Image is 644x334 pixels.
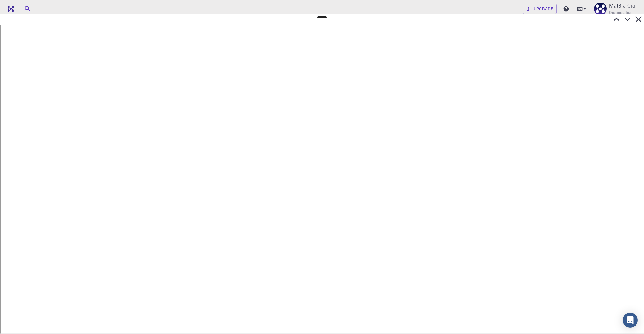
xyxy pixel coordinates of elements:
p: Mat3ra Org [609,2,635,9]
img: logo [5,6,14,12]
div: Open Intercom Messenger [623,313,638,328]
button: Upgrade [523,4,557,14]
span: Organisation [609,9,633,16]
img: Mat3ra Org [594,3,607,15]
